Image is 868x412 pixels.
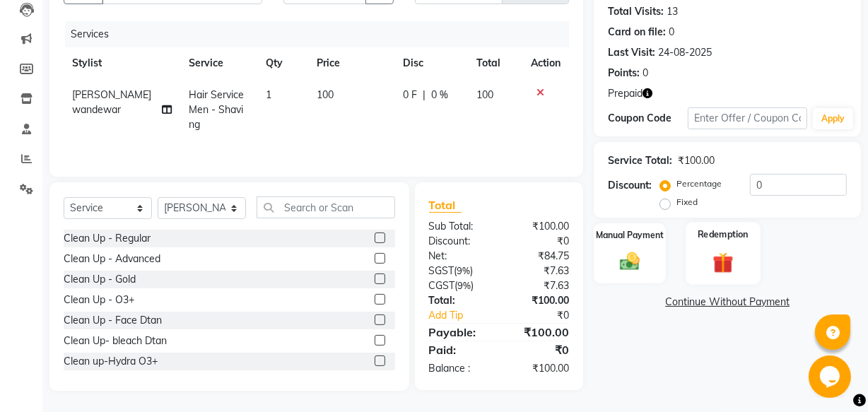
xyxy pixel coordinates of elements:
div: Sub Total: [418,219,499,234]
input: Enter Offer / Coupon Code [688,107,807,129]
a: Continue Without Payment [597,295,858,310]
button: Apply [813,108,853,129]
span: SGST [429,264,454,277]
span: Total [429,198,462,213]
div: Service Total: [608,153,672,168]
span: Hair Service Men - Shaving [189,88,244,131]
div: Paid: [418,341,499,358]
div: ₹7.63 [499,278,580,293]
span: 9% [458,280,471,291]
span: 100 [476,88,493,101]
div: 0 [669,25,674,40]
div: ₹0 [499,234,580,249]
span: CGST [429,279,455,292]
div: ₹84.75 [499,249,580,264]
span: | [423,88,426,102]
div: Payable: [418,324,499,341]
div: ₹100.00 [499,293,580,308]
div: Services [65,21,580,47]
img: _cash.svg [614,250,646,273]
label: Percentage [676,177,722,190]
div: Last Visit: [608,45,655,60]
th: Qty [257,47,308,79]
th: Stylist [64,47,180,79]
div: Clean Up - Face Dtan [64,313,162,328]
div: 24-08-2025 [658,45,712,60]
label: Redemption [698,228,749,241]
span: 9% [457,265,471,276]
th: Action [522,47,569,79]
img: _gift.svg [706,249,740,276]
div: Clean Up - Gold [64,272,136,287]
div: Clean Up - Regular [64,231,151,246]
div: ( ) [418,278,499,293]
div: Discount: [608,178,652,193]
div: ₹100.00 [499,324,580,341]
div: 13 [667,4,678,19]
div: Total: [418,293,499,308]
div: ₹0 [499,341,580,358]
div: Points: [608,66,640,81]
span: 1 [266,88,271,101]
div: ₹0 [512,308,580,323]
span: Prepaid [608,86,643,101]
span: 100 [317,88,334,101]
div: ₹7.63 [499,264,580,278]
div: Clean Up - O3+ [64,293,134,307]
th: Disc [394,47,468,79]
span: 0 F [403,88,417,102]
div: Discount: [418,234,499,249]
div: Clean Up - Advanced [64,252,160,266]
th: Price [308,47,395,79]
span: [PERSON_NAME] wandewar [72,88,151,116]
label: Fixed [676,196,698,208]
div: ₹100.00 [499,219,580,234]
div: ₹100.00 [499,361,580,376]
div: Card on file: [608,25,666,40]
div: Total Visits: [608,4,664,19]
div: 0 [643,66,648,81]
div: Clean Up- bleach Dtan [64,334,167,348]
th: Total [468,47,522,79]
iframe: chat widget [809,355,854,398]
div: ( ) [418,264,499,278]
span: 0 % [431,88,448,102]
label: Manual Payment [596,229,664,242]
th: Service [180,47,257,79]
input: Search or Scan [257,196,395,218]
div: Balance : [418,361,499,376]
div: Clean up-Hydra O3+ [64,354,158,369]
div: ₹100.00 [678,153,715,168]
div: Net: [418,249,499,264]
div: Coupon Code [608,111,688,126]
a: Add Tip [418,308,512,323]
